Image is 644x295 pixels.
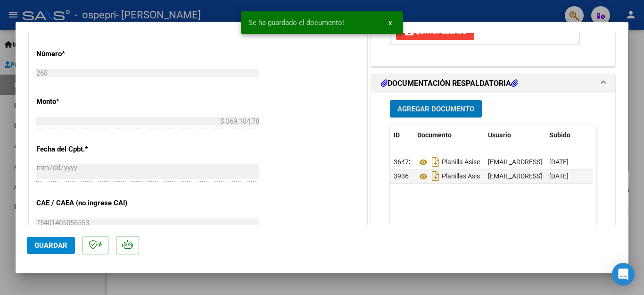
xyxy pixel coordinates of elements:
span: Guardar [34,241,67,250]
span: Subido [549,131,570,139]
button: x [381,14,399,31]
span: Se ha guardado el documento! [248,18,344,27]
mat-expansion-panel-header: DOCUMENTACIÓN RESPALDATORIA [372,74,615,93]
span: [DATE] [549,172,569,180]
button: Guardar [27,237,75,254]
span: Planilla Asisencia [417,159,492,166]
p: Fecha del Cpbt. [36,144,133,155]
span: Usuario [488,131,511,139]
p: Monto [36,96,133,107]
h1: DOCUMENTACIÓN RESPALDATORIA [381,78,518,89]
p: CAE / CAEA (no ingrese CAI) [36,198,133,209]
span: Agregar Documento [397,105,474,113]
datatable-header-cell: ID [390,125,413,145]
i: Descargar documento [429,169,442,184]
datatable-header-cell: Subido [545,125,593,145]
div: DOCUMENTACIÓN RESPALDATORIA [372,93,615,289]
span: Documento [417,131,452,139]
datatable-header-cell: Documento [413,125,484,145]
span: 36473 [394,158,413,166]
span: 39367 [394,172,413,180]
button: Agregar Documento [390,100,482,118]
p: Número [36,49,133,59]
span: Planillas Asistencia [417,173,498,180]
datatable-header-cell: Usuario [484,125,545,145]
span: x [388,18,392,27]
span: ID [394,131,400,139]
i: Descargar documento [429,154,442,169]
div: Open Intercom Messenger [612,263,635,286]
span: [DATE] [549,158,569,166]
